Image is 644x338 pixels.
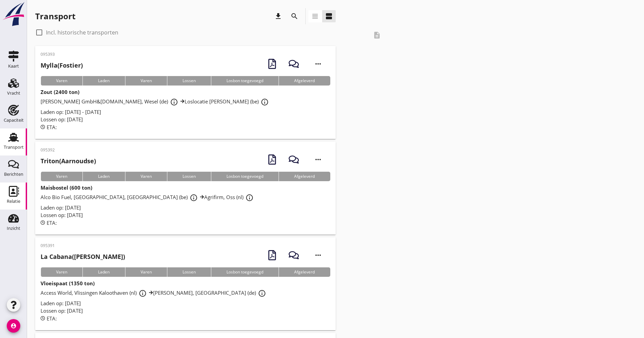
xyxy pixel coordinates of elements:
[41,89,79,95] strong: Zout (2400 ton)
[4,118,24,122] div: Capaciteit
[47,219,57,226] span: ETA:
[41,204,81,211] span: Laden op: [DATE]
[279,76,330,86] div: Afgeleverd
[167,172,211,181] div: Lossen
[309,150,328,169] i: more_horiz
[41,243,125,249] p: 095391
[82,76,125,86] div: Laden
[41,289,268,296] span: Access World, Vlissingen Kaloothaven (nl) [PERSON_NAME], [GEOGRAPHIC_DATA] (de)
[41,98,271,105] span: [PERSON_NAME] GmbH&[DOMAIN_NAME], Wesel (de) Loslocatie [PERSON_NAME] (be)
[41,157,59,165] strong: Triton
[35,142,336,235] a: 095392Triton(Aarnoudse)VarenLadenVarenLossenLosbon toegevoegdAfgeleverdMaisbostel (600 ton)Alco B...
[41,172,82,181] div: Varen
[35,46,336,139] a: 095393Mylla(Fostier)VarenLadenVarenLossenLosbon toegevoegdAfgeleverdZout (2400 ton)[PERSON_NAME] ...
[274,12,282,20] i: download
[41,212,83,218] span: Lossen op: [DATE]
[41,252,72,261] strong: La Cabana
[125,76,167,86] div: Varen
[82,172,125,181] div: Laden
[7,91,20,95] div: Vracht
[167,267,211,277] div: Lossen
[290,12,299,20] i: search
[309,54,328,73] i: more_horiz
[245,194,254,202] i: info_outline
[41,156,96,166] h2: (Aarnoudse)
[7,226,20,231] div: Inzicht
[309,246,328,265] i: more_horiz
[258,289,266,297] i: info_outline
[41,147,96,153] p: 095392
[4,172,23,176] div: Berichten
[7,319,20,333] i: account_circle
[167,76,211,86] div: Lossen
[41,280,95,287] strong: Vloeispaat (1350 ton)
[41,194,256,200] span: Alco Bio Fuel, [GEOGRAPHIC_DATA], [GEOGRAPHIC_DATA] (be) Agrifirm, Oss (nl)
[7,199,20,203] div: Relatie
[41,184,92,191] strong: Maisbostel (600 ton)
[47,315,57,322] span: ETA:
[35,11,75,22] div: Transport
[41,300,81,307] span: Laden op: [DATE]
[41,116,83,123] span: Lossen op: [DATE]
[41,51,83,57] p: 095393
[211,172,279,181] div: Losbon toegevoegd
[170,98,178,106] i: info_outline
[261,98,269,106] i: info_outline
[82,267,125,277] div: Laden
[47,124,57,130] span: ETA:
[41,61,57,69] strong: Mylla
[4,145,24,149] div: Transport
[41,252,125,261] h2: ([PERSON_NAME])
[211,267,279,277] div: Losbon toegevoegd
[35,237,336,330] a: 095391La Cabana([PERSON_NAME])VarenLadenVarenLossenLosbon toegevoegdAfgeleverdVloeispaat (1350 to...
[190,194,198,202] i: info_outline
[139,289,147,297] i: info_outline
[279,267,330,277] div: Afgeleverd
[1,2,26,27] img: logo-small.a267ee39.svg
[279,172,330,181] div: Afgeleverd
[41,108,101,115] span: Laden op: [DATE] - [DATE]
[125,267,167,277] div: Varen
[46,29,118,36] label: Incl. historische transporten
[125,172,167,181] div: Varen
[311,12,319,20] i: view_headline
[41,61,83,70] h2: (Fostier)
[41,307,83,314] span: Lossen op: [DATE]
[8,64,19,68] div: Kaart
[41,267,82,277] div: Varen
[211,76,279,86] div: Losbon toegevoegd
[325,12,333,20] i: view_agenda
[41,76,82,86] div: Varen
